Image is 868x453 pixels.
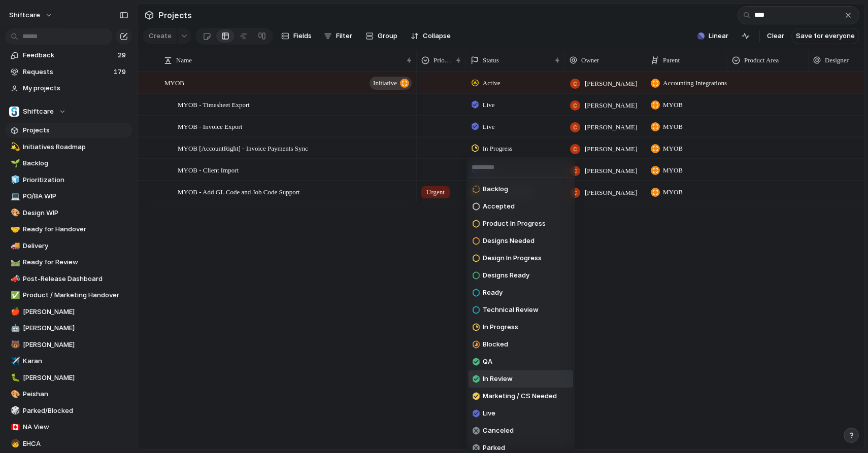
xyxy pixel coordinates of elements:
[483,339,508,350] span: Blocked
[483,219,546,229] span: Product In Progress
[483,408,495,419] span: Live
[483,443,505,453] span: Parked
[483,374,513,384] span: In Review
[483,426,514,436] span: Canceled
[483,288,503,298] span: Ready
[483,253,542,263] span: Design In Progress
[483,201,515,212] span: Accepted
[483,305,539,315] span: Technical Review
[483,270,529,281] span: Designs Ready
[483,184,508,194] span: Backlog
[483,322,518,332] span: In Progress
[483,357,492,367] span: QA
[483,391,557,401] span: Marketing / CS Needed
[483,236,535,246] span: Designs Needed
